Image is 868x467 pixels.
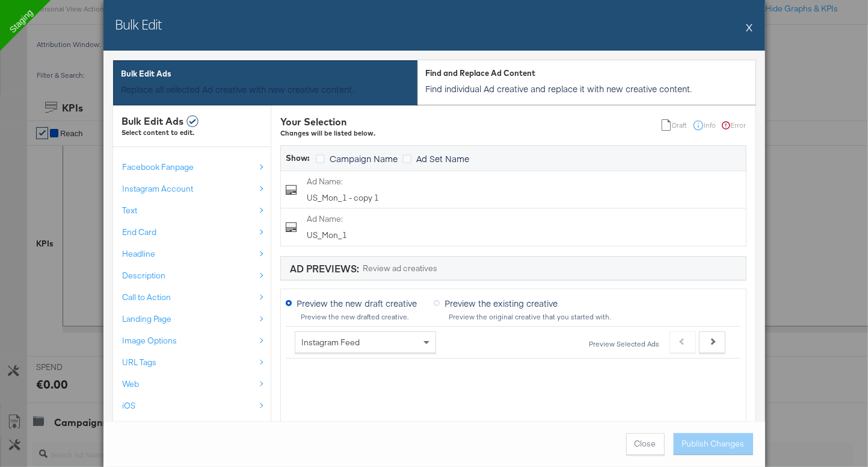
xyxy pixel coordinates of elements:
span: End Card [123,227,157,238]
div: US_Mon_1 [307,213,741,240]
span: Preview the new draft creative [297,297,417,309]
div: Your Selection [280,115,375,129]
h2: Bulk Edit [115,15,162,33]
span: Close [635,438,656,450]
span: Facebook Fanpage [123,161,194,173]
div: Error [721,119,746,131]
span: Find and Replace Ad Content [426,68,536,78]
span: Text [123,205,138,216]
div: Select content to edit. [122,128,271,138]
span: Preview the existing creative [445,297,558,309]
span: Headline [123,248,156,260]
p: Find individual Ad creative and replace it with new creative content. [426,83,748,95]
button: URL Tags [122,351,271,373]
button: X [746,15,753,39]
button: Facebook Fanpage [122,156,271,178]
span: iOS [123,400,136,412]
button: End Card [122,221,271,243]
button: Landing Page [122,308,271,330]
div: Preview the original creative that you started with. [448,313,611,321]
div: Bulk Edit Ads [122,114,271,128]
div: Preview the new drafted creative. [300,313,434,321]
span: URL Tags [123,357,157,368]
span: Ad Set Name [416,152,469,165]
button: iOS [122,395,271,416]
div: US_Mon_1 - copy 1 [307,176,741,203]
button: Call to Action [122,286,271,308]
div: Info [692,119,716,131]
button: Web [122,373,271,395]
button: Description [122,265,271,286]
span: Call to Action [123,292,171,303]
label: Ad Name : [307,213,343,225]
div: Preview Selected Ads [589,340,660,348]
button: Instagram Account [122,178,271,199]
span: Image Options [123,335,177,346]
span: Landing Page [123,313,172,325]
button: Image Options [122,330,271,351]
span: Instagram Account [123,183,194,195]
p: Replace all selected Ad creative with new creative content. [122,83,410,95]
span: Description [123,270,166,281]
span: Bulk Edit Ads [122,69,172,78]
div: Draft [660,119,687,131]
span: Web [123,378,140,390]
button: Headline [122,243,271,265]
span: Campaign Name [330,152,398,165]
div: Changes will be listed below. [280,129,375,139]
button: Android [122,416,271,438]
div: Review ad creatives [363,263,437,274]
button: Next [699,331,725,353]
div: Show: [286,152,307,164]
button: Close [626,433,665,455]
div: AD PREVIEWS: [290,262,359,275]
button: Text [122,199,271,221]
label: Ad Name : [307,176,343,187]
span: Instagram Feed [301,337,360,348]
